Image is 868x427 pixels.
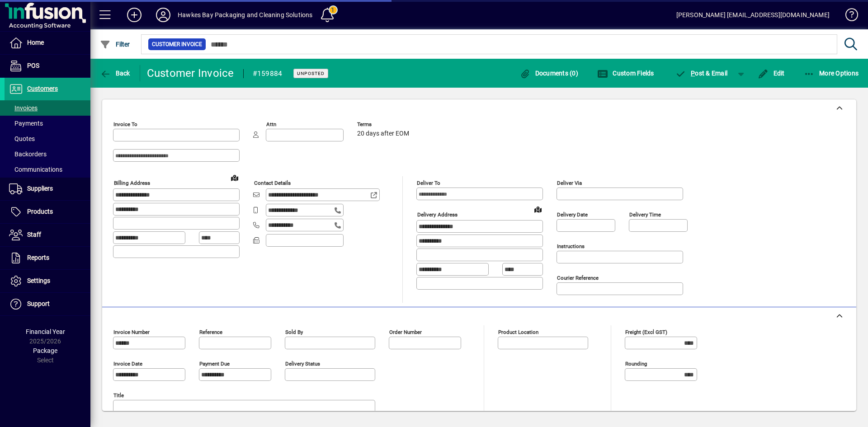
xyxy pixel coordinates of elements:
[227,170,242,185] a: View on map
[671,65,732,81] button: Post & Email
[33,347,57,354] span: Package
[113,121,137,127] mat-label: Invoice To
[675,70,728,77] span: ost & Email
[297,70,325,76] span: Unposted
[5,55,90,77] a: POS
[9,120,43,127] span: Payments
[5,131,90,146] a: Quotes
[27,39,44,46] span: Home
[676,8,830,22] div: [PERSON_NAME] [EMAIL_ADDRESS][DOMAIN_NAME]
[691,70,695,77] span: P
[5,178,90,200] a: Suppliers
[629,211,661,218] mat-label: Delivery time
[595,65,656,81] button: Custom Fields
[5,32,90,54] a: Home
[597,70,654,77] span: Custom Fields
[498,329,538,335] mat-label: Product location
[27,85,58,92] span: Customers
[557,275,599,281] mat-label: Courier Reference
[147,66,234,80] div: Customer Invoice
[113,329,150,335] mat-label: Invoice number
[178,8,313,22] div: Hawkes Bay Packaging and Cleaning Solutions
[5,293,90,315] a: Support
[199,361,230,367] mat-label: Payment due
[5,116,90,131] a: Payments
[152,40,202,49] span: Customer Invoice
[27,62,39,69] span: POS
[357,122,411,127] span: Terms
[90,65,140,81] app-page-header-button: Back
[839,2,857,31] a: Knowledge Base
[285,361,320,367] mat-label: Delivery status
[9,135,35,142] span: Quotes
[5,247,90,269] a: Reports
[27,300,50,307] span: Support
[5,146,90,162] a: Backorders
[5,270,90,292] a: Settings
[98,36,132,52] button: Filter
[253,66,283,81] div: #159884
[9,150,47,158] span: Backorders
[285,329,303,335] mat-label: Sold by
[27,231,41,238] span: Staff
[113,392,124,399] mat-label: Title
[357,130,409,137] span: 20 days after EOM
[100,70,130,77] span: Back
[5,224,90,246] a: Staff
[266,121,276,127] mat-label: Attn
[557,243,585,249] mat-label: Instructions
[758,70,785,77] span: Edit
[519,70,578,77] span: Documents (0)
[517,65,580,81] button: Documents (0)
[5,162,90,177] a: Communications
[120,7,149,23] button: Add
[625,361,647,367] mat-label: Rounding
[804,70,859,77] span: More Options
[27,254,49,261] span: Reports
[625,329,667,335] mat-label: Freight (excl GST)
[199,329,222,335] mat-label: Reference
[27,208,53,215] span: Products
[557,180,582,186] mat-label: Deliver via
[755,65,787,81] button: Edit
[100,41,130,48] span: Filter
[802,65,861,81] button: More Options
[417,180,440,186] mat-label: Deliver To
[557,211,588,218] mat-label: Delivery date
[26,328,65,335] span: Financial Year
[5,201,90,223] a: Products
[389,329,422,335] mat-label: Order number
[113,361,142,367] mat-label: Invoice date
[27,277,50,284] span: Settings
[9,166,62,173] span: Communications
[98,65,132,81] button: Back
[531,202,545,216] a: View on map
[149,7,178,23] button: Profile
[5,100,90,116] a: Invoices
[9,104,38,112] span: Invoices
[27,185,53,192] span: Suppliers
